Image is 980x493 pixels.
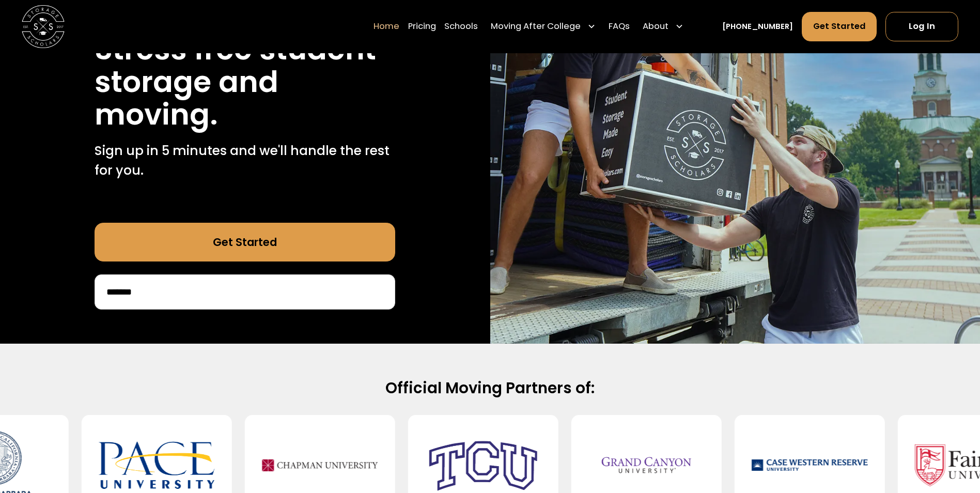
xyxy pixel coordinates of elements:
div: Moving After College [491,21,581,34]
img: Storage Scholars main logo [22,5,65,48]
a: [PHONE_NUMBER] [722,21,793,33]
div: About [643,21,668,34]
a: Log In [885,12,958,41]
h1: Stress free student storage and moving. [95,33,395,131]
div: Moving After College [487,12,600,42]
a: FAQs [609,12,630,42]
a: Home [374,12,399,42]
a: Get Started [802,12,877,41]
p: Sign up in 5 minutes and we'll handle the rest for you. [95,141,395,180]
a: Pricing [408,12,436,42]
h2: Official Moving Partners of: [146,378,834,398]
a: Get Started [95,223,395,261]
a: Schools [444,12,478,42]
div: About [639,12,688,42]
